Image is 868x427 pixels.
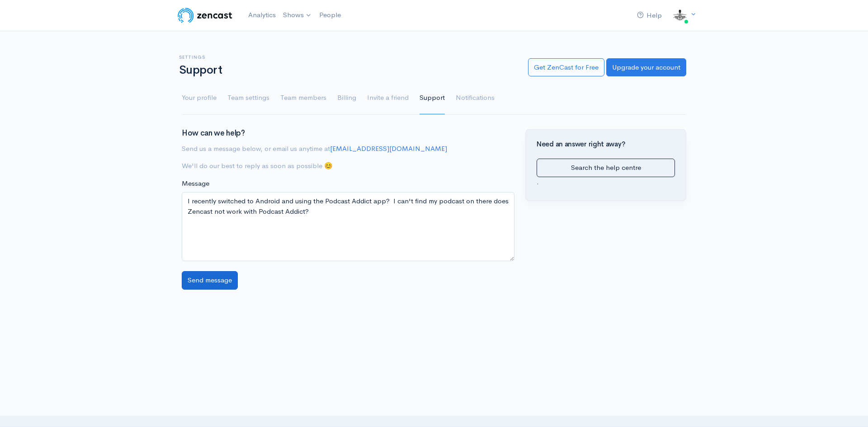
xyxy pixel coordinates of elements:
[420,82,445,114] a: Support
[606,58,686,77] a: Upgrade your account
[316,5,344,25] a: People
[279,5,316,25] a: Shows
[367,82,409,114] a: Invite a friend
[537,159,675,177] a: Search the help centre
[182,178,209,189] label: Message
[537,159,675,187] div: .
[456,82,495,114] a: Notifications
[182,129,514,138] h3: How can we help?
[182,161,514,171] p: We'll do our best to reply as soon as possible 😊
[337,82,356,114] a: Billing
[182,144,514,154] p: Send us a message below, or email us anytime at
[245,5,279,25] a: Analytics
[176,6,234,24] img: ZenCast Logo
[671,6,689,24] img: ...
[330,144,447,153] a: [EMAIL_ADDRESS][DOMAIN_NAME]
[528,58,604,77] a: Get ZenCast for Free
[182,82,217,114] a: Your profile
[182,271,238,290] input: Send message
[537,141,675,148] h4: Need an answer right away?
[179,64,517,77] h1: Support
[280,82,326,114] a: Team members
[633,6,665,25] a: Help
[179,55,517,60] h6: Settings
[227,82,269,114] a: Team settings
